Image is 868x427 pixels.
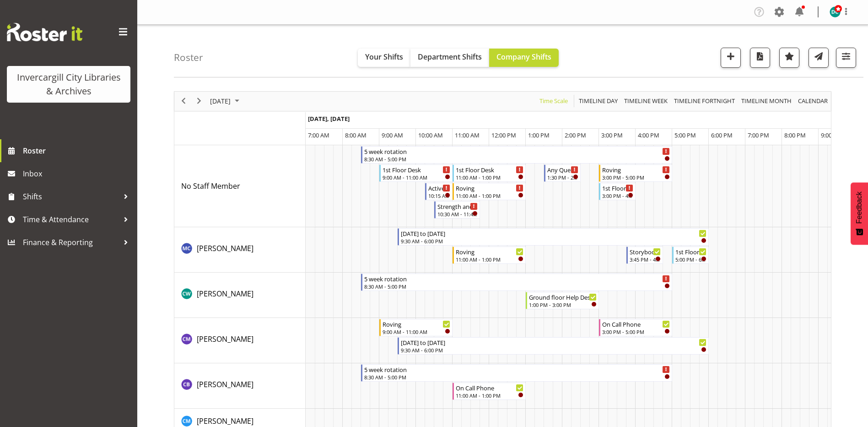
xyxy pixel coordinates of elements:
[674,131,696,139] span: 5:00 PM
[364,147,670,156] div: 5 week rotation
[23,190,119,203] span: Shifts
[623,95,669,107] button: Timeline Week
[401,346,706,354] div: 9:30 AM - 6:00 PM
[578,95,619,107] span: Timeline Day
[602,165,670,174] div: Roving
[851,182,868,245] button: Feedback - Show survey
[197,379,253,390] a: [PERSON_NAME]
[547,165,578,174] div: Any Questions
[784,131,806,139] span: 8:00 PM
[174,318,306,363] td: Chamique Mamolo resource
[456,183,523,192] div: Roving
[602,319,670,328] div: On Call Phone
[675,256,706,263] div: 5:00 PM - 6:00 PM
[602,183,633,192] div: 1st Floor Desk
[538,95,570,107] button: Time Scale
[821,131,842,139] span: 9:00 PM
[197,334,253,345] a: [PERSON_NAME]
[23,213,119,226] span: Time & Attendance
[364,365,670,374] div: 5 week rotation
[308,115,350,123] span: [DATE], [DATE]
[626,246,663,264] div: Aurora Catu"s event - Storybook club Begin From Tuesday, August 19, 2025 at 3:45:00 PM GMT+12:00 ...
[602,328,670,335] div: 3:00 PM - 5:00 PM
[797,95,829,107] span: calendar
[209,95,243,107] button: August 2025
[365,52,403,62] span: Your Shifts
[673,95,736,107] span: Timeline Fortnight
[638,131,659,139] span: 4:00 PM
[174,145,306,227] td: No Staff Member resource
[379,164,453,182] div: No Staff Member"s event - 1st Floor Desk Begin From Tuesday, August 19, 2025 at 9:00:00 AM GMT+12...
[630,247,661,256] div: Storybook club
[456,247,523,256] div: Roving
[428,183,450,192] div: Active Rhyming
[528,131,550,139] span: 1:00 PM
[358,49,410,67] button: Your Shifts
[174,52,203,63] h4: Roster
[418,131,443,139] span: 10:00 AM
[565,131,586,139] span: 2:00 PM
[544,164,581,182] div: No Staff Member"s event - Any Questions Begin From Tuesday, August 19, 2025 at 1:30:00 PM GMT+12:...
[174,227,306,273] td: Aurora Catu resource
[197,416,253,426] span: [PERSON_NAME]
[711,131,733,139] span: 6:00 PM
[809,48,829,68] button: Send a list of all shifts for the selected filtered period to all rostered employees.
[539,95,569,107] span: Time Scale
[836,48,856,68] button: Filter Shifts
[456,165,523,174] div: 1st Floor Desk
[383,165,450,174] div: 1st Floor Desk
[197,288,253,299] a: [PERSON_NAME]
[398,228,709,246] div: Aurora Catu"s event - Tuesday to Saturday Begin From Tuesday, August 19, 2025 at 9:30:00 AM GMT+1...
[197,243,253,254] a: [PERSON_NAME]
[191,92,207,111] div: next period
[361,364,672,382] div: Chris Broad"s event - 5 week rotation Begin From Tuesday, August 19, 2025 at 8:30:00 AM GMT+12:00...
[16,71,121,98] div: Invercargill City Libraries & Archives
[7,23,82,41] img: Rosterit website logo
[197,416,253,427] a: [PERSON_NAME]
[181,181,240,191] span: No Staff Member
[23,144,133,158] span: Roster
[673,95,737,107] button: Fortnight
[401,338,706,347] div: [DATE] to [DATE]
[491,131,516,139] span: 12:00 PM
[437,202,478,211] div: Strength and Balance
[383,174,450,181] div: 9:00 AM - 11:00 AM
[174,363,306,409] td: Chris Broad resource
[721,48,741,68] button: Add a new shift
[456,383,523,392] div: On Call Phone
[496,52,551,62] span: Company Shifts
[361,274,672,291] div: Catherine Wilson"s event - 5 week rotation Begin From Tuesday, August 19, 2025 at 8:30:00 AM GMT+...
[418,52,482,62] span: Department Shifts
[197,289,253,299] span: [PERSON_NAME]
[364,155,670,163] div: 8:30 AM - 5:00 PM
[197,243,253,253] span: [PERSON_NAME]
[779,48,799,68] button: Highlight an important date within the roster.
[401,237,706,245] div: 9:30 AM - 6:00 PM
[529,301,597,308] div: 1:00 PM - 3:00 PM
[345,131,367,139] span: 8:00 AM
[830,6,841,17] img: donald-cunningham11616.jpg
[383,319,450,328] div: Roving
[740,95,793,107] button: Timeline Month
[456,392,523,399] div: 11:00 AM - 1:00 PM
[577,95,620,107] button: Timeline Day
[453,183,526,200] div: No Staff Member"s event - Roving Begin From Tuesday, August 19, 2025 at 11:00:00 AM GMT+12:00 End...
[379,319,453,336] div: Chamique Mamolo"s event - Roving Begin From Tuesday, August 19, 2025 at 9:00:00 AM GMT+12:00 Ends...
[489,49,559,67] button: Company Shifts
[623,95,669,107] span: Timeline Week
[361,146,672,164] div: No Staff Member"s event - 5 week rotation Begin From Tuesday, August 19, 2025 at 8:30:00 AM GMT+1...
[455,131,480,139] span: 11:00 AM
[23,235,119,249] span: Finance & Reporting
[207,92,245,111] div: August 19, 2025
[750,48,770,68] button: Download a PDF of the roster for the current day
[434,201,480,219] div: No Staff Member"s event - Strength and Balance Begin From Tuesday, August 19, 2025 at 10:30:00 AM...
[382,131,403,139] span: 9:00 AM
[193,95,205,107] button: Next
[383,328,450,335] div: 9:00 AM - 11:00 AM
[176,92,191,111] div: previous period
[797,95,830,107] button: Month
[401,229,706,238] div: [DATE] to [DATE]
[599,319,672,336] div: Chamique Mamolo"s event - On Call Phone Begin From Tuesday, August 19, 2025 at 3:00:00 PM GMT+12:...
[308,131,329,139] span: 7:00 AM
